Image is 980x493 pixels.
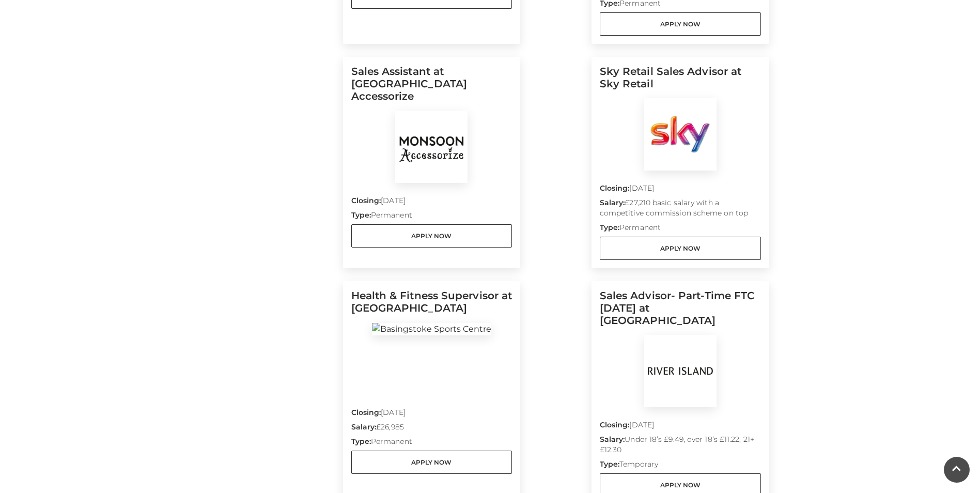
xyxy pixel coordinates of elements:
[600,65,761,98] h5: Sky Retail Sales Advisor at Sky Retail
[600,435,625,444] strong: Salary:
[351,422,512,436] p: £26,985
[600,434,761,459] p: Under 18’s £9.49, over 18’s £11.22, 21+ £12.30
[351,210,512,224] p: Permanent
[395,111,468,183] img: Monsoon
[351,210,371,220] strong: Type:
[351,422,377,432] strong: Salary:
[644,335,717,407] img: River Island
[351,224,512,248] a: Apply Now
[351,195,512,210] p: [DATE]
[351,196,381,205] strong: Closing:
[600,289,761,335] h5: Sales Advisor- Part-Time FTC [DATE] at [GEOGRAPHIC_DATA]
[351,289,512,322] h5: Health & Fitness Supervisor at [GEOGRAPHIC_DATA]
[600,183,630,193] strong: Closing:
[600,459,619,469] strong: Type:
[600,12,761,36] a: Apply Now
[600,197,761,222] p: £27,210 basic salary with a competitive commission scheme on top
[351,408,381,417] strong: Closing:
[600,237,761,260] a: Apply Now
[351,436,512,451] p: Permanent
[600,223,619,232] strong: Type:
[600,420,761,434] p: [DATE]
[600,198,625,207] strong: Salary:
[351,451,512,474] a: Apply Now
[600,459,761,473] p: Temporary
[644,98,717,171] img: Sky Retail
[600,183,761,197] p: [DATE]
[351,65,512,111] h5: Sales Assistant at [GEOGRAPHIC_DATA] Accessorize
[351,407,512,422] p: [DATE]
[372,323,491,335] img: Basingstoke Sports Centre
[600,420,630,429] strong: Closing:
[351,437,371,446] strong: Type:
[600,222,761,237] p: Permanent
